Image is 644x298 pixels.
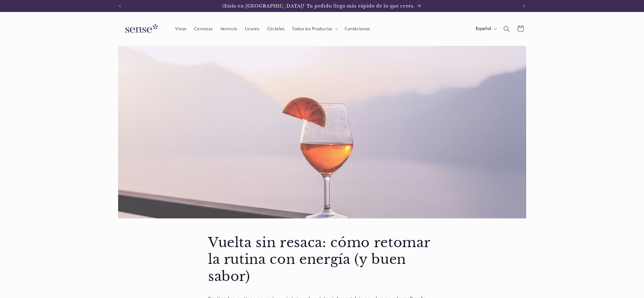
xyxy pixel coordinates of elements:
span: Español [476,25,491,32]
span: Vinos [175,26,187,32]
summary: Todos los Productos [288,22,341,35]
span: Cócteles [267,26,285,32]
span: Licores [245,26,259,32]
span: Todos los Productos [292,26,332,32]
img: Vuelta sin resaca: cómo retomar la rutina con energía (y buen sabor) [118,46,526,219]
a: Vermuts [216,22,241,35]
a: Vinos [171,22,190,35]
a: Contáctanos [341,22,374,35]
span: ¿Estás en [GEOGRAPHIC_DATA]? Tu pedido llega más rápido de lo que crees. [222,3,415,9]
a: Sense [116,18,165,40]
a: Cervezas [190,22,216,35]
h1: Vuelta sin resaca: cómo retomar la rutina con energía (y buen sabor) [208,234,436,285]
span: Cervezas [194,26,213,32]
summary: Búsqueda [500,22,513,36]
button: Español [472,23,500,35]
span: Contáctanos [345,26,370,32]
a: Cócteles [263,22,288,35]
a: Licores [241,22,263,35]
span: Vermuts [220,26,237,32]
img: Sense [118,20,163,37]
